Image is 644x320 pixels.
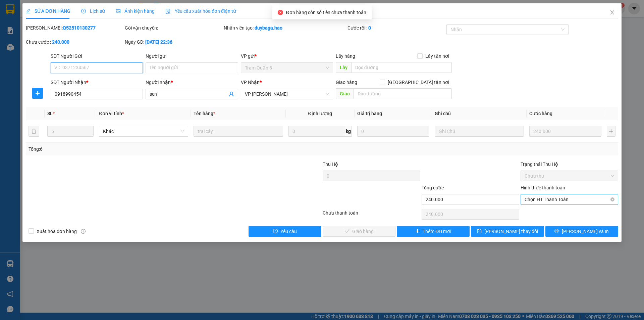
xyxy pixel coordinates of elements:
span: clock-circle [81,9,86,13]
b: duybaga.hao [255,25,282,31]
span: edit [26,9,31,13]
div: Người gửi [146,52,238,60]
img: logo.jpg [8,8,42,42]
div: [PERSON_NAME]: [26,24,123,32]
span: Yêu cầu xuất hóa đơn điện tử [165,8,236,14]
label: Hình thức thanh toán [521,185,565,190]
span: close [609,10,615,15]
span: Tên hàng [194,111,215,116]
span: [PERSON_NAME] và In [562,228,609,235]
button: printer[PERSON_NAME] và In [545,226,618,237]
span: printer [554,229,559,234]
span: exclamation-circle [273,229,278,234]
span: picture [116,9,120,13]
span: Chưa thu [525,171,614,181]
div: VP gửi [241,52,333,60]
div: Chưa thanh toán [322,209,421,221]
button: delete [29,126,39,137]
span: Xuất hóa đơn hàng [34,228,79,235]
div: Ngày GD: [125,38,222,46]
span: SL [47,111,53,116]
button: plus [32,88,43,99]
span: VP Nhận [241,80,260,85]
button: checkGiao hàng [323,226,395,237]
li: 26 Phó Cơ Điều, Phường 12 [63,16,280,25]
div: Chưa cước : [26,38,123,46]
span: user-add [229,91,234,97]
b: 0 [368,25,371,31]
span: Tổng cước [422,185,444,190]
div: SĐT Người Nhận [51,79,143,86]
span: Yêu cầu [280,228,297,235]
span: Lịch sử [81,8,105,14]
span: Lấy [336,62,351,73]
span: close-circle [278,10,283,15]
span: Cước hàng [529,111,552,116]
span: [PERSON_NAME] thay đổi [484,228,538,235]
span: info-circle [81,229,86,234]
span: Lấy tận nơi [423,52,452,60]
b: GỬI : VP [PERSON_NAME] [8,49,117,60]
span: SỬA ĐƠN HÀNG [26,8,70,14]
div: Gói vận chuyển: [125,24,222,32]
div: Người nhận [146,79,238,86]
span: plus [415,229,420,234]
span: close-circle [610,197,614,201]
div: Nhân viên tạo: [224,24,346,32]
span: [GEOGRAPHIC_DATA] tận nơi [385,79,452,86]
span: save [477,229,482,234]
div: SĐT Người Gửi [51,52,143,60]
span: plus [33,91,43,96]
div: Tổng: 6 [29,145,249,153]
button: plusThêm ĐH mới [397,226,470,237]
div: Cước rồi : [347,24,445,32]
span: Ảnh kiện hàng [116,8,155,14]
div: Trạng thái Thu Hộ [521,161,618,168]
input: 0 [357,126,429,137]
span: Khác [103,126,184,136]
img: icon [165,9,171,14]
b: Q52510130277 [63,25,96,31]
input: Dọc đường [354,88,452,99]
span: Định lượng [308,111,332,116]
input: VD: Bàn, Ghế [194,126,283,137]
input: 0 [529,126,601,137]
input: Dọc đường [351,62,452,73]
b: [DATE] 22:36 [145,39,172,45]
button: exclamation-circleYêu cầu [249,226,321,237]
span: VP Gành Hào [245,89,329,99]
span: Thêm ĐH mới [423,228,451,235]
th: Ghi chú [432,107,527,120]
span: Giá trị hàng [357,111,382,116]
input: Ghi Chú [435,126,524,137]
span: Đơn hàng còn số tiền chưa thanh toán [286,10,366,15]
span: Lấy hàng [336,53,355,59]
button: Close [603,3,622,22]
button: save[PERSON_NAME] thay đổi [471,226,544,237]
b: 240.000 [52,39,69,45]
span: Giao [336,88,354,99]
span: Trạm Quận 5 [245,63,329,73]
button: plus [607,126,615,137]
span: Giao hàng [336,80,357,85]
span: Thu Hộ [323,162,338,167]
span: Đơn vị tính [99,111,124,116]
span: kg [345,126,352,137]
span: Chọn HT Thanh Toán [525,194,614,204]
li: Hotline: 02839552959 [63,25,280,33]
